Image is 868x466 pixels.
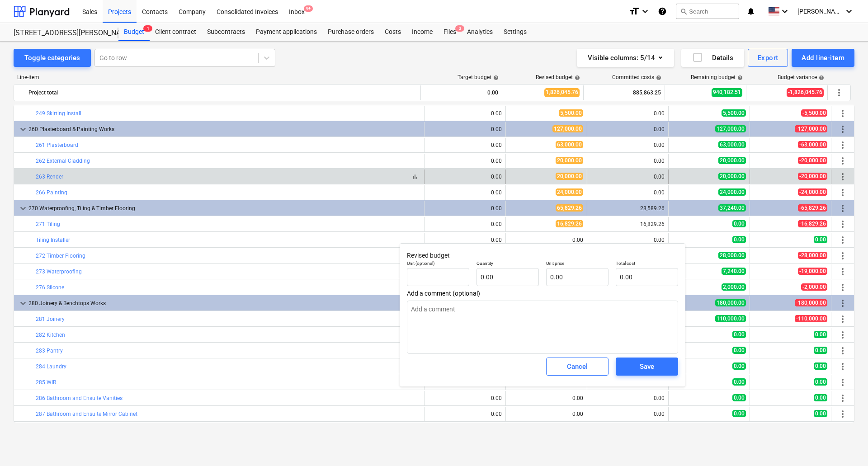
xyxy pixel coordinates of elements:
div: 0.00 [491,142,502,148]
div: Budget variance [778,74,824,80]
button: Add line-item [792,49,854,67]
span: More actions [837,329,848,340]
span: -16,829.26 [798,220,827,227]
button: Save [616,358,678,376]
div: Subcontracts [202,23,250,41]
div: Visible columns : 5/14 [588,52,663,64]
span: 1,826,045.76 [544,88,580,97]
span: More actions [837,250,848,261]
span: Add a comment (optional) [407,290,678,297]
span: 0.00 [732,394,746,401]
button: Visible columns:5/14 [577,49,674,67]
a: Tiling Installer [36,237,70,243]
span: 24,000.00 [718,188,746,196]
a: Analytics [462,23,498,41]
span: More actions [837,140,848,151]
div: 260 Plasterboard & Painting Works [28,122,420,137]
span: 0.00 [732,347,746,354]
div: 0.00 [591,174,665,180]
span: More actions [837,203,848,214]
span: 63,000.00 [556,141,583,148]
div: Toggle categories [24,52,80,64]
span: 1 [143,25,152,32]
span: More actions [837,345,848,356]
a: 283 Pantry [36,348,63,354]
span: 180,000.00 [715,299,746,306]
div: 270 Waterproofing, Tiling & Timber Flooring [28,201,420,216]
span: 65,829.26 [556,204,583,212]
div: 0.00 [428,205,502,212]
a: 266 Painting [36,189,67,196]
div: Cancel [567,361,588,372]
a: 281 Joinery [36,316,65,322]
span: 0.00 [732,410,746,417]
div: Committed costs [612,74,661,80]
span: -24,000.00 [798,188,827,196]
span: 5,500.00 [722,109,746,117]
button: Cancel [546,358,609,376]
span: -28,000.00 [798,252,827,259]
div: 0.00 [572,411,583,417]
div: [STREET_ADDRESS][PERSON_NAME] [14,28,108,38]
i: format_size [629,6,640,17]
span: 0.00 [732,331,746,338]
span: 0.00 [732,220,746,227]
div: Payment applications [250,23,322,41]
span: More actions [837,282,848,293]
p: Unit (optional) [407,260,469,268]
div: 0.00 [591,126,665,132]
button: Details [681,49,744,67]
span: -65,829.26 [798,204,827,212]
span: 63,000.00 [718,141,746,148]
span: 20,000.00 [556,173,583,180]
div: 0.00 [491,158,502,164]
span: help [654,75,661,80]
div: 0.00 [591,237,665,243]
span: More actions [837,219,848,230]
span: bar_chart [411,173,419,180]
a: Costs [379,23,406,41]
a: 282 Kitchen [36,332,65,338]
span: keyboard_arrow_down [18,124,28,135]
span: keyboard_arrow_down [18,298,28,309]
div: Revised budget [536,74,580,80]
div: 0.00 [491,189,502,196]
i: keyboard_arrow_down [640,6,651,17]
a: 263 Render [36,174,63,180]
span: 20,000.00 [556,157,583,164]
span: help [573,75,580,80]
span: 0.00 [732,378,746,386]
div: Export [758,52,778,64]
div: 0.00 [428,126,502,132]
a: 286 Bathroom and Ensuite Vanities [36,395,123,401]
a: 276 Silcone [36,284,64,291]
a: 284 Laundry [36,363,66,370]
button: Export [748,49,788,67]
button: Toggle categories [14,49,91,67]
span: More actions [837,409,848,419]
div: Budget [118,23,150,41]
div: 885,863.25 [587,85,661,100]
div: Income [406,23,438,41]
span: 37,240.00 [718,204,746,212]
span: -20,000.00 [798,173,827,180]
div: 0.00 [572,395,583,401]
a: 285 WIR [36,379,56,386]
span: -127,000.00 [795,125,827,132]
p: Quantity [476,260,539,268]
span: 20,000.00 [718,173,746,180]
span: [PERSON_NAME] [797,8,843,15]
span: More actions [837,314,848,325]
span: -1,826,045.76 [787,88,824,97]
span: 0.00 [814,362,827,370]
span: More actions [834,87,844,98]
span: 0.00 [814,236,827,243]
a: 272 Timber Flooring [36,253,85,259]
iframe: Chat Widget [823,423,868,466]
span: More actions [837,393,848,404]
div: 16,829.26 [591,221,665,227]
div: 0.00 [591,158,665,164]
i: keyboard_arrow_down [844,6,854,17]
span: help [817,75,824,80]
